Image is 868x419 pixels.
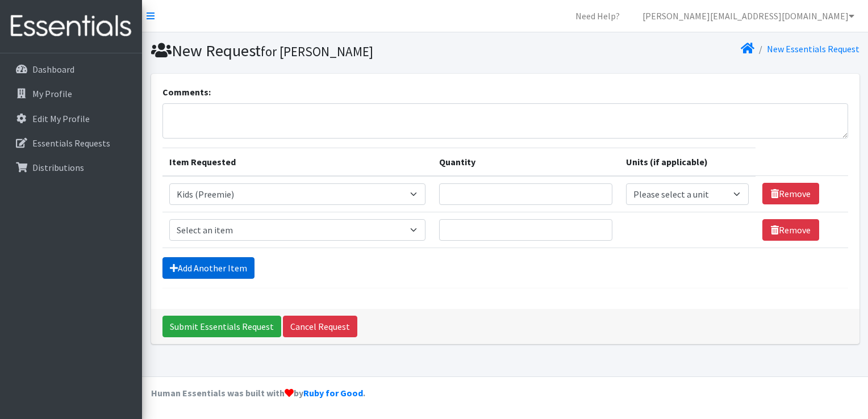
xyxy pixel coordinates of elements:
[162,85,211,99] label: Comments:
[151,387,365,399] strong: Human Essentials was built with by .
[432,148,619,176] th: Quantity
[162,257,254,279] a: Add Another Item
[5,7,137,45] img: HumanEssentials
[619,148,756,176] th: Units (if applicable)
[32,64,74,75] p: Dashboard
[5,107,137,130] a: Edit My Profile
[151,41,501,61] h1: New Request
[32,162,84,173] p: Distributions
[566,5,629,27] a: Need Help?
[5,132,137,154] a: Essentials Requests
[5,156,137,179] a: Distributions
[633,5,863,27] a: [PERSON_NAME][EMAIL_ADDRESS][DOMAIN_NAME]
[5,58,137,81] a: Dashboard
[5,82,137,105] a: My Profile
[162,148,433,176] th: Item Requested
[762,183,819,204] a: Remove
[261,43,373,60] small: for [PERSON_NAME]
[767,43,859,55] a: New Essentials Request
[762,219,819,241] a: Remove
[32,88,72,99] p: My Profile
[32,137,110,149] p: Essentials Requests
[162,316,281,337] input: Submit Essentials Request
[32,113,90,124] p: Edit My Profile
[303,387,363,399] a: Ruby for Good
[283,316,357,337] a: Cancel Request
